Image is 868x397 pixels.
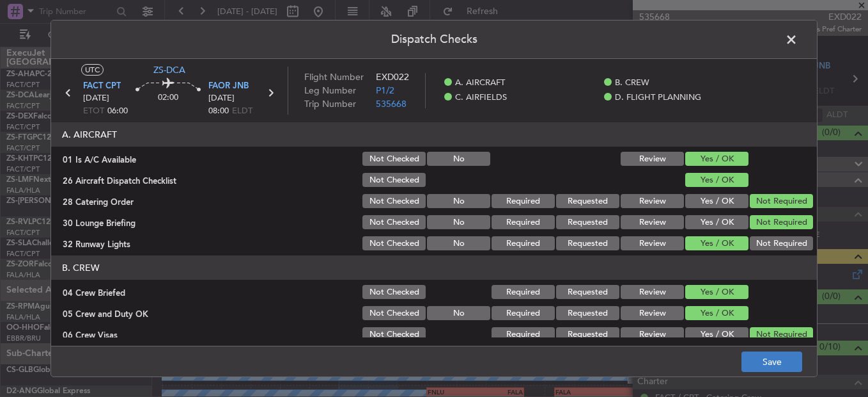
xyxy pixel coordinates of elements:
button: Review [621,236,684,250]
button: Yes / OK [685,327,748,341]
button: Review [621,152,684,166]
button: Yes / OK [685,173,748,187]
button: Not Required [750,236,813,250]
span: B. CREW [615,77,649,90]
button: Yes / OK [685,236,748,250]
button: Yes / OK [685,285,748,299]
button: Review [621,285,684,299]
button: Save [741,352,802,372]
button: Yes / OK [685,306,748,320]
button: Review [621,215,684,229]
button: Not Required [750,327,813,341]
button: Not Required [750,215,813,229]
button: Review [621,306,684,320]
button: Yes / OK [685,152,748,166]
button: Yes / OK [685,194,748,208]
button: Review [621,194,684,208]
span: D. FLIGHT PLANNING [615,92,701,104]
button: Review [621,327,684,341]
button: Not Required [750,194,813,208]
header: Dispatch Checks [51,20,817,59]
button: Yes / OK [685,215,748,229]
